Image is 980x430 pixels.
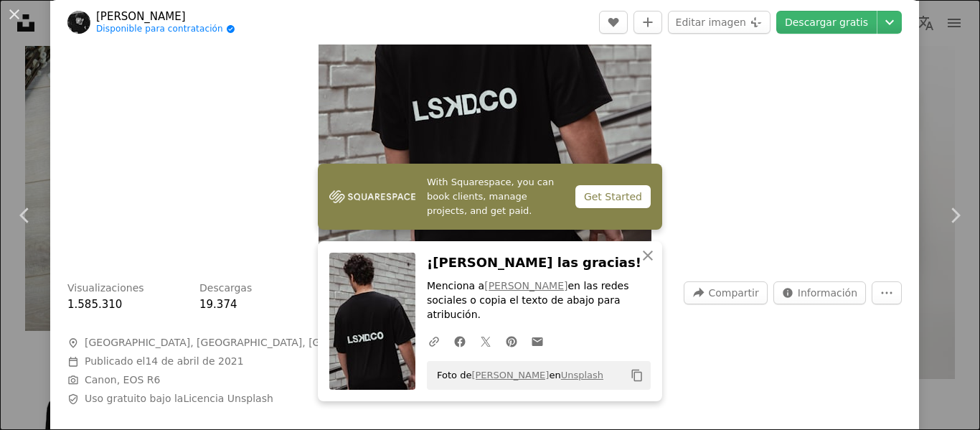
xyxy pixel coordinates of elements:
a: Unsplash [561,370,603,380]
span: Compartir [708,282,758,304]
button: Añade a la colección [633,11,662,34]
a: With Squarespace, you can book clients, manage projects, and get paid.Get Started [318,164,662,230]
span: With Squarespace, you can book clients, manage projects, and get paid. [427,175,564,218]
a: [PERSON_NAME] [96,9,235,24]
button: Compartir esta imagen [684,281,767,304]
time: 14 de abril de 2021, 21:27:00 GMT-5 [145,355,243,367]
button: Canon, EOS R6 [85,373,160,388]
span: 19.374 [199,298,237,311]
a: Comparte por correo electrónico [524,327,550,355]
a: Descargar gratis [776,11,877,34]
button: Estadísticas sobre esta imagen [773,281,866,304]
span: Foto de en [430,364,603,387]
h3: Descargas [199,281,252,296]
a: Comparte en Facebook [447,327,473,355]
button: Elegir el tamaño de descarga [877,11,902,34]
button: Editar imagen [668,11,771,34]
h3: Visualizaciones [67,281,144,296]
span: Publicado el [85,355,244,367]
span: Uso gratuito bajo la [85,392,273,406]
div: Get Started [575,185,651,208]
span: Información [798,282,857,304]
span: [GEOGRAPHIC_DATA], [GEOGRAPHIC_DATA], [GEOGRAPHIC_DATA] [85,336,414,350]
a: Licencia Unsplash [183,393,273,404]
a: Comparte en Pinterest [499,327,524,355]
a: Siguiente [930,146,980,284]
p: Menciona a en las redes sociales o copia el texto de abajo para atribución. [427,279,651,322]
button: Copiar al portapapeles [625,363,649,388]
h3: ¡[PERSON_NAME] las gracias! [427,253,651,274]
img: file-1747939142011-51e5cc87e3c9 [329,186,415,207]
a: [PERSON_NAME] [484,280,567,291]
a: Disponible para contratación [96,24,235,35]
a: [PERSON_NAME] [471,370,549,380]
a: Comparte en Twitter [473,327,499,355]
button: Me gusta [599,11,628,34]
img: Ve al perfil de Sven Ciupka [67,11,90,34]
span: 1.585.310 [67,298,122,311]
button: Más acciones [872,281,902,304]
